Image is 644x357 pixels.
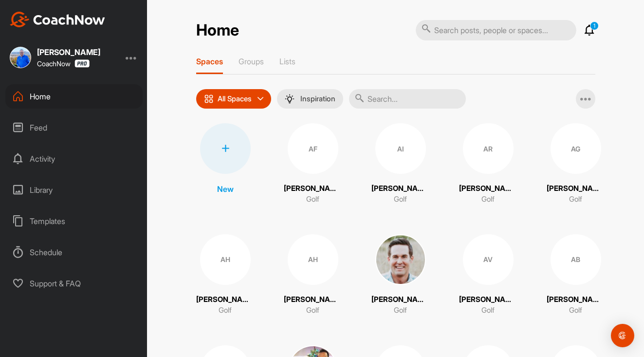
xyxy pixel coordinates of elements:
img: 1bf2f548f11ab9d8b0c0beec4eb3eb8a.jpg [10,47,31,68]
p: Inspiration [300,95,335,103]
div: Feed [5,115,143,140]
p: Golf [569,305,582,316]
img: CoachNow Pro [74,59,90,68]
p: Spaces [196,56,223,66]
h2: Home [196,21,239,40]
p: Golf [481,305,495,316]
p: All Spaces [218,95,252,103]
p: Golf [394,194,407,205]
div: Open Intercom Messenger [611,324,634,347]
a: AR[PERSON_NAME]Golf [459,123,517,205]
div: Schedule [5,240,143,264]
p: Golf [306,305,319,316]
p: Golf [394,305,407,316]
p: Golf [569,194,582,205]
a: AI[PERSON_NAME]Golf [371,123,430,205]
div: AH [288,234,338,285]
div: AF [288,123,338,174]
p: Groups [239,56,264,66]
a: AG[PERSON_NAME]Golf [547,123,605,205]
div: AV [463,234,514,285]
div: AR [463,123,514,174]
p: Lists [279,56,295,66]
img: CoachNow [10,12,105,27]
input: Search... [349,89,466,109]
div: CoachNow [37,59,90,68]
p: Golf [481,194,495,205]
p: Golf [219,305,232,316]
div: Library [5,178,143,202]
p: [PERSON_NAME] [459,183,517,194]
a: AB[PERSON_NAME]Golf [547,234,605,316]
div: AI [375,123,426,174]
p: [PERSON_NAME] [547,294,605,305]
div: [PERSON_NAME] [37,48,100,56]
img: icon [204,94,214,104]
img: square_4a7a52eec9bcfd98edc09fac194c943e.jpg [375,234,426,285]
div: Activity [5,147,143,171]
div: Templates [5,209,143,233]
p: [PERSON_NAME] [284,183,342,194]
div: Support & FAQ [5,271,143,296]
input: Search posts, people or spaces... [416,20,576,40]
div: AH [200,234,251,285]
p: [PERSON_NAME] [371,294,430,305]
p: [PERSON_NAME] [196,294,255,305]
p: [PERSON_NAME] [547,183,605,194]
p: 1 [590,21,599,30]
img: menuIcon [285,94,294,104]
div: AG [551,123,601,174]
p: Golf [306,194,319,205]
a: AF[PERSON_NAME]Golf [284,123,342,205]
div: AB [551,234,601,285]
div: Home [5,84,143,109]
a: AV[PERSON_NAME]Golf [459,234,517,316]
a: [PERSON_NAME]Golf [371,234,430,316]
a: AH[PERSON_NAME]Golf [196,234,255,316]
p: New [217,183,234,195]
a: AH[PERSON_NAME]Golf [284,234,342,316]
p: [PERSON_NAME] [371,183,430,194]
p: [PERSON_NAME] [459,294,517,305]
p: [PERSON_NAME] [284,294,342,305]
